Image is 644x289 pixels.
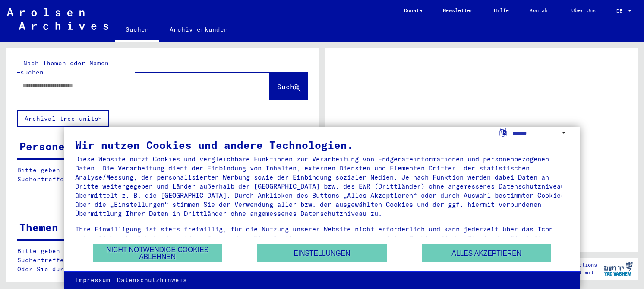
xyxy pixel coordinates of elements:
button: Suche [270,73,308,100]
button: Nicht notwendige Cookies ablehnen [93,244,222,262]
a: Impressum [75,276,110,285]
img: Arolsen_neg.svg [7,8,108,30]
div: Diese Website nutzt Cookies und vergleichbare Funktionen zur Verarbeitung von Endgeräteinformatio... [75,154,569,218]
button: Alles akzeptieren [422,244,551,262]
img: yv_logo.png [602,258,635,279]
a: Suchen [115,19,159,42]
div: Themen [19,219,58,235]
div: Personen [19,138,71,154]
div: Ihre Einwilligung ist stets freiwillig, für die Nutzung unserer Website nicht erforderlich und ka... [75,225,569,252]
button: Einstellungen [257,244,387,262]
select: Sprache auswählen [512,127,569,139]
a: Datenschutzhinweis [117,276,187,285]
label: Sprache auswählen [499,128,508,136]
span: Suche [277,82,299,91]
p: Bitte geben Sie einen Suchbegriff ein oder nutzen Sie die Filter, um Suchertreffer zu erhalten. [17,166,307,184]
p: Bitte geben Sie einen Suchbegriff ein oder nutzen Sie die Filter, um Suchertreffer zu erhalten. O... [17,247,308,274]
div: Wir nutzen Cookies und andere Technologien. [75,140,569,150]
mat-label: Nach Themen oder Namen suchen [20,59,109,76]
span: DE [616,8,626,14]
button: Archival tree units [17,110,109,127]
a: Archiv erkunden [159,19,238,40]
